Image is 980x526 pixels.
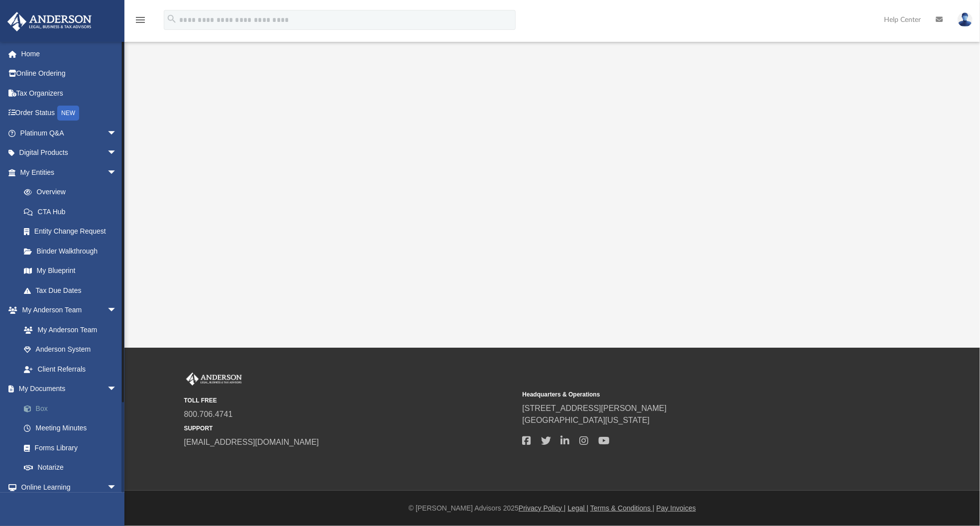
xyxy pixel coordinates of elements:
[14,202,132,222] a: CTA Hub
[134,14,146,26] i: menu
[7,300,127,320] a: My Anderson Teamarrow_drop_down
[14,182,132,202] a: Overview
[14,241,132,261] a: Binder Walkthrough
[184,424,516,433] small: SUPPORT
[7,103,132,124] a: Order StatusNEW
[134,19,146,26] a: menu
[107,477,127,498] span: arrow_drop_down
[184,396,516,405] small: TOLL FREE
[14,280,132,300] a: Tax Due Dates
[7,477,127,497] a: Online Learningarrow_drop_down
[107,143,127,163] span: arrow_drop_down
[14,261,127,281] a: My Blueprint
[14,320,122,340] a: My Anderson Team
[523,390,854,399] small: Headquarters & Operations
[14,222,132,242] a: Entity Change Request
[107,123,127,143] span: arrow_drop_down
[14,398,132,418] a: Box
[568,504,589,512] a: Legal |
[14,340,127,360] a: Anderson System
[166,13,177,24] i: search
[184,410,233,418] a: 800.706.4741
[107,162,127,183] span: arrow_drop_down
[7,143,132,163] a: Digital Productsarrow_drop_down
[7,83,132,103] a: Tax Organizers
[124,503,980,514] div: © [PERSON_NAME] Advisors 2025
[14,359,127,379] a: Client Referrals
[107,379,127,399] span: arrow_drop_down
[590,504,654,512] a: Terms & Conditions |
[107,300,127,321] span: arrow_drop_down
[7,162,132,182] a: My Entitiesarrow_drop_down
[184,373,244,386] img: Anderson Advisors Platinum Portal
[7,44,132,64] a: Home
[7,64,132,84] a: Online Ordering
[656,504,696,512] a: Pay Invoices
[519,504,566,512] a: Privacy Policy |
[14,438,127,458] a: Forms Library
[57,106,79,121] div: NEW
[523,404,667,412] a: [STREET_ADDRESS][PERSON_NAME]
[184,438,319,446] a: [EMAIL_ADDRESS][DOMAIN_NAME]
[523,416,650,424] a: [GEOGRAPHIC_DATA][US_STATE]
[958,12,973,27] img: User Pic
[4,12,95,31] img: Anderson Advisors Platinum Portal
[7,379,132,399] a: My Documentsarrow_drop_down
[14,418,132,438] a: Meeting Minutes
[14,458,132,478] a: Notarize
[7,123,132,143] a: Platinum Q&Aarrow_drop_down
